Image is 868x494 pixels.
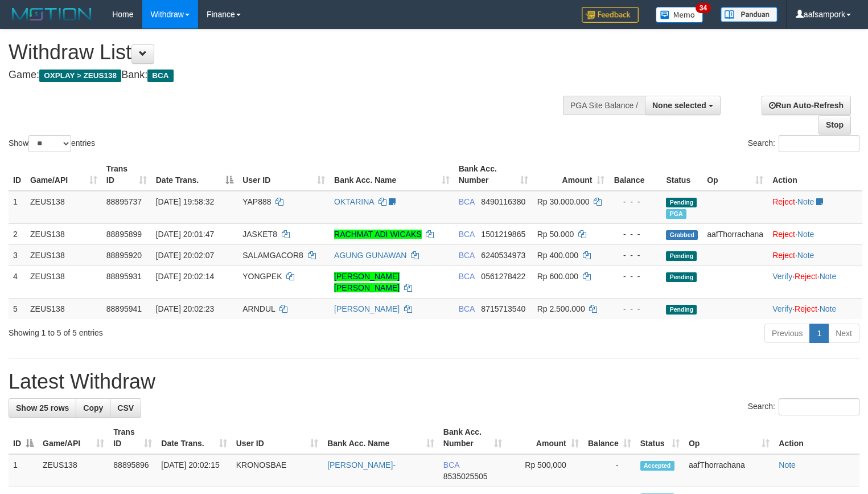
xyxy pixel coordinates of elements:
td: ZEUS138 [26,244,102,266]
td: [DATE] 20:02:15 [157,454,231,487]
th: Status: activate to sort column ascending [636,422,684,454]
img: MOTION_logo.png [9,6,95,23]
a: Note [797,251,814,260]
div: PGA Site Balance / [563,96,645,115]
td: · [768,191,862,224]
span: [DATE] 20:02:07 [156,251,214,260]
a: Reject [772,251,795,260]
label: Search: [748,135,859,152]
th: ID: activate to sort column descending [9,422,38,454]
td: 1 [9,454,38,487]
div: - - - [614,228,657,240]
label: Search: [748,398,859,415]
td: 1 [9,191,26,224]
td: 4 [9,266,26,298]
a: Verify [772,272,792,281]
td: aafThorrachana [684,454,774,487]
td: · · [768,266,862,298]
span: Marked by aafmaleo [666,209,686,219]
td: · [768,244,862,266]
span: JASKET8 [242,230,277,239]
div: - - - [614,303,657,315]
span: Copy [83,403,103,413]
a: [PERSON_NAME] [PERSON_NAME] [334,272,400,292]
input: Search: [779,135,859,152]
th: Bank Acc. Name: activate to sort column ascending [323,422,439,454]
th: Action [768,158,862,191]
th: Game/API: activate to sort column ascending [38,422,109,454]
span: Copy 8535025505 to clipboard [443,472,488,481]
td: 2 [9,223,26,244]
span: 88895920 [106,251,142,260]
th: User ID: activate to sort column ascending [232,422,323,454]
td: ZEUS138 [26,223,102,244]
span: BCA [459,251,475,260]
a: [PERSON_NAME]- [327,460,396,469]
span: [DATE] 19:58:32 [156,197,214,206]
span: None selected [652,101,706,110]
span: Pending [666,305,697,315]
td: ZEUS138 [26,191,102,224]
td: ZEUS138 [26,298,102,319]
div: - - - [614,271,657,282]
th: Date Trans.: activate to sort column descending [151,158,238,191]
a: Verify [772,304,792,313]
span: 88895737 [106,197,142,206]
td: Rp 500,000 [507,454,583,487]
a: Note [820,272,837,281]
span: Rp 2.500.000 [537,304,585,313]
span: BCA [443,460,459,469]
input: Search: [779,398,859,415]
div: - - - [614,250,657,261]
td: · [768,223,862,244]
span: OXPLAY > ZEUS138 [39,70,121,82]
td: ZEUS138 [26,266,102,298]
a: [PERSON_NAME] [334,304,400,313]
a: Reject [772,230,795,239]
img: Feedback.jpg [582,7,639,23]
label: Show entries [9,135,95,152]
th: Bank Acc. Number: activate to sort column ascending [439,422,507,454]
span: ARNDUL [242,304,275,313]
select: Showentries [28,135,71,152]
a: 1 [809,324,829,343]
a: Show 25 rows [9,398,76,418]
td: 88895896 [109,454,157,487]
td: 3 [9,244,26,266]
span: 88895941 [106,304,142,313]
span: [DATE] 20:01:47 [156,230,214,239]
span: Copy 6240534973 to clipboard [481,251,525,260]
span: [DATE] 20:02:14 [156,272,214,281]
th: Amount: activate to sort column ascending [533,158,610,191]
a: CSV [110,398,141,418]
span: 34 [696,3,711,13]
th: Balance: activate to sort column ascending [583,422,636,454]
h1: Latest Withdraw [9,370,859,393]
a: Reject [795,304,817,313]
h1: Withdraw List [9,41,567,64]
a: Note [820,304,837,313]
th: ID [9,158,26,191]
a: Next [828,324,859,343]
td: aafThorrachana [702,223,768,244]
a: RACHMAT ADI WICAKS [334,230,422,239]
div: Showing 1 to 5 of 5 entries [9,322,353,338]
span: Grabbed [666,230,698,240]
td: 5 [9,298,26,319]
a: Reject [772,197,795,206]
th: User ID: activate to sort column ascending [238,158,330,191]
th: Balance [609,158,661,191]
th: Bank Acc. Number: activate to sort column ascending [454,158,533,191]
div: - - - [614,196,657,207]
span: Pending [666,272,697,282]
a: AGUNG GUNAWAN [334,251,406,260]
span: 88895931 [106,272,142,281]
img: Button%20Memo.svg [656,7,704,23]
th: Game/API: activate to sort column ascending [26,158,102,191]
a: Previous [764,324,810,343]
a: Run Auto-Refresh [762,96,851,115]
a: Copy [76,398,110,418]
a: Note [779,460,796,469]
span: [DATE] 20:02:23 [156,304,214,313]
a: Note [797,230,814,239]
